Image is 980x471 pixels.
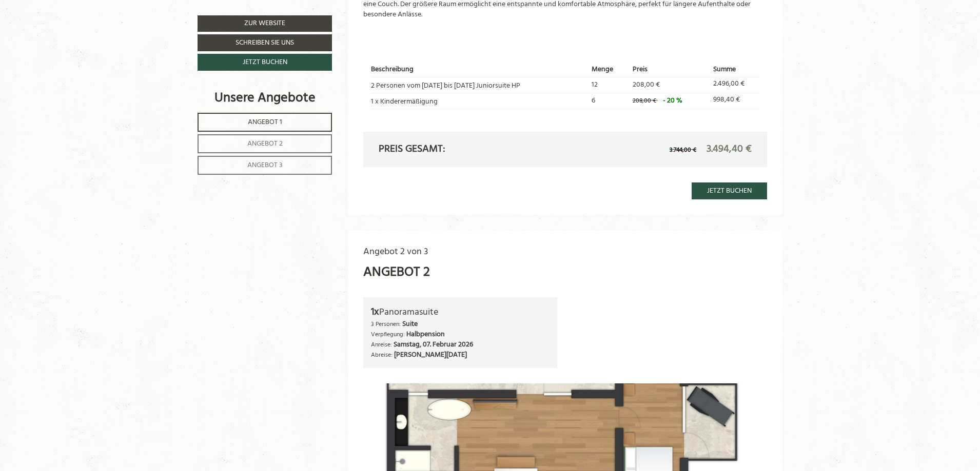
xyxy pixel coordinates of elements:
small: Abreise: [371,350,393,360]
b: Halbpension [406,329,445,340]
div: Angebot 2 [363,263,430,282]
td: 1 x Kinderermäßigung [371,93,589,109]
div: Donnerstag [174,8,230,24]
b: Suite [402,318,418,330]
td: 998,40 € [710,93,759,109]
a: Schreiben Sie uns [198,34,332,51]
a: Zur Website [198,15,332,32]
a: Jetzt buchen [692,182,767,199]
td: 2.496,00 € [710,77,759,93]
span: Angebot 2 von 3 [363,244,428,259]
span: 208,00 € [633,79,660,91]
a: Jetzt buchen [198,54,332,71]
span: Angebot 2 [247,138,283,150]
th: Preis [629,63,710,77]
b: Samstag, 07. Februar 2026 [394,339,473,351]
td: 2 Personen vom [DATE] bis [DATE] Juniorsuite HP [371,77,589,93]
span: Angebot 3 [247,159,283,171]
b: 1x [371,304,379,320]
span: 3.494,40 € [707,141,752,157]
b: [PERSON_NAME][DATE] [394,349,467,361]
th: Menge [588,63,629,77]
small: 3 Personen: [371,319,401,329]
td: 6 [588,93,629,109]
div: Unsere Angebote [198,89,332,108]
span: - 20 % [663,95,682,107]
div: Preis gesamt: [371,142,565,157]
small: 18:30 [15,47,141,53]
div: Guten Tag, wie können wir Ihnen helfen? [8,27,146,55]
small: Anreise: [371,340,392,350]
span: 208,00 € [633,96,656,106]
span: Angebot 1 [248,116,282,128]
th: Beschreibung [371,63,589,77]
div: Berghotel Ratschings [15,29,141,36]
th: Summe [710,63,759,77]
small: Verpflegung: [371,330,405,339]
button: Senden [349,271,404,288]
div: Panoramasuite [371,305,550,320]
span: 3.744,00 € [670,145,696,155]
td: 12 [588,77,629,93]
